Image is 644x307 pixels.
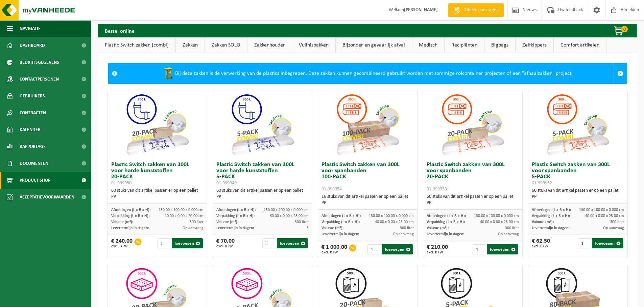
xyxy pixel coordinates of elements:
span: Rapportage [20,138,46,155]
div: PP [216,194,309,200]
span: Product Shop [20,172,50,189]
span: Bedrijfsgegevens [20,54,59,71]
span: Acceptatievoorwaarden [20,189,74,206]
div: 60 stuks van dit artikel passen er op een pallet [427,194,519,206]
input: 1 [367,244,381,254]
span: Navigatie [20,20,41,37]
span: 60.00 x 0.00 x 23.00 cm [270,214,309,218]
span: 300 liter [505,226,519,230]
span: Documenten [20,155,48,172]
h3: Plastic Switch zakken van 300L voor spanbanden 20-PACK [427,162,519,192]
span: 40.00 x 0.00 x 23.00 cm [585,214,624,218]
button: Toevoegen [487,244,518,254]
span: Volume (m³): [111,220,133,224]
a: Comfort artikelen [554,37,606,53]
h3: Plastic Switch zakken van 300L voor spanbanden 100-PACK [321,162,414,192]
a: Zakkenhouder [247,37,292,53]
span: Verpakking (L x B x H): [427,220,465,224]
input: 1 [157,238,171,248]
span: 130.00 x 100.00 x 0.000 cm [369,214,414,218]
span: excl. BTW [216,244,235,248]
img: 01-999953 [439,91,506,158]
span: Levertermijn in dagen: [111,226,149,230]
div: PP [532,194,624,200]
span: Afmetingen (L x B x H): [532,208,571,212]
span: Verpakking (L x B x H): [321,220,360,224]
span: Volume (m³): [321,226,343,230]
span: excl. BTW [532,244,550,248]
span: Verpakking (L x B x H): [111,214,149,218]
input: 1 [473,244,486,254]
span: Dashboard [20,37,45,54]
span: 300 liter [295,220,309,224]
span: Levertermijn in dagen: [216,226,254,230]
div: € 210,00 [427,244,448,254]
div: PP [321,200,414,206]
span: Levertermijn in dagen: [321,232,359,236]
div: € 70,00 [216,238,235,248]
span: excl. BTW [321,250,347,254]
div: € 62,50 [532,238,550,248]
span: 01-999950 [111,181,132,186]
img: 01-999952 [544,91,612,158]
a: Zelfkippers [516,37,553,53]
span: 40.00 x 0.00 x 23.00 cm [375,220,414,224]
div: PP [427,200,519,206]
img: WB-0240-HPE-GN-50.png [162,67,175,80]
span: Afmetingen (L x B x H): [427,214,466,218]
span: 300 liter [400,226,414,230]
h2: Bestel online [98,24,141,37]
a: Plastic Switch zakken (combi) [98,37,175,53]
a: Vuilnisbakken [292,37,335,53]
span: 40.00 x 0.00 x 20.00 cm [165,214,204,218]
span: Contracten [20,104,46,121]
div: PP [111,194,204,200]
span: Afmetingen (L x B x H): [111,208,150,212]
button: Toevoegen [382,244,413,254]
span: Verpakking (L x B x H): [532,214,570,218]
button: Toevoegen [172,238,203,248]
span: Op aanvraag [183,226,204,230]
span: Verpakking (L x B x H): [216,214,255,218]
span: Levertermijn in dagen: [532,226,569,230]
span: 130.00 x 100.00 x 0.000 cm [264,208,309,212]
span: 0 [621,26,628,32]
a: Bigbags [484,37,515,53]
button: 0 [603,24,637,37]
div: € 1 000,00 [321,244,347,254]
span: excl. BTW [111,244,133,248]
span: Op aanvraag [393,232,414,236]
strong: [PERSON_NAME] [404,7,438,12]
a: Recipiënten [445,37,484,53]
span: excl. BTW [427,250,448,254]
span: 130.00 x 100.00 x 0.000 cm [474,214,519,218]
span: Kalender [20,121,41,138]
img: 01-999949 [229,91,296,158]
span: 300 liter [610,220,624,224]
span: Afmetingen (L x B x H): [216,208,256,212]
h3: Plastic Switch zakken van 300L voor spanbanden 5-PACK [532,162,624,186]
span: 01-999954 [321,187,342,192]
span: Volume (m³): [532,220,554,224]
span: 3 [307,226,309,230]
img: 01-999954 [334,91,401,158]
span: Volume (m³): [427,226,449,230]
span: Afmetingen (L x B x H): [321,214,361,218]
h3: Plastic Switch zakken van 300L voor harde kunststoffen 20-PACK [111,162,204,186]
span: Gebruikers [20,88,45,104]
span: 01-999952 [532,181,552,186]
a: Zakken [176,37,205,53]
div: 60 stuks van dit artikel passen er op een pallet [532,188,624,200]
span: 130.00 x 100.00 x 0.000 cm [579,208,624,212]
div: 16 stuks van dit artikel passen er op een pallet [321,194,414,206]
input: 1 [578,238,591,248]
div: 60 stuks van dit artikel passen er op een pallet [216,188,309,200]
input: 1 [262,238,276,248]
button: Toevoegen [592,238,623,248]
span: 130.00 x 100.00 x 0.000 cm [159,208,204,212]
span: 40.00 x 0.00 x 23.00 cm [480,220,519,224]
div: € 240,00 [111,238,133,248]
a: Offerte aanvragen [448,3,504,17]
img: 01-999950 [123,91,191,158]
a: Sluit melding [614,63,627,84]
